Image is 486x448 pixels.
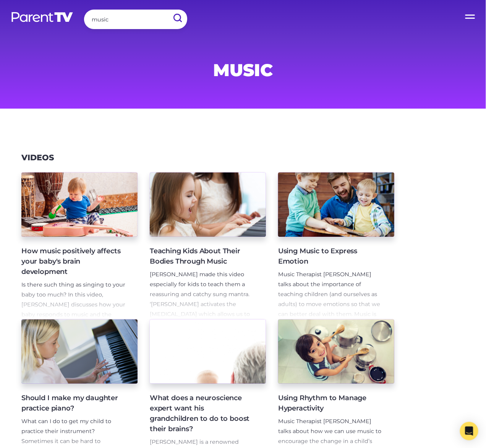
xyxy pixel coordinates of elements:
[278,393,382,414] h4: Using Rhythm to Manage Hyperactivity
[150,173,266,319] a: Teaching Kids About Their Bodies Through Music [PERSON_NAME] made this video especially for kids ...
[21,173,138,319] a: How music positively affects your baby's brain development Is there such thing as singing to your...
[21,393,125,414] h4: Should I make my daughter practice piano?
[150,271,249,308] span: [PERSON_NAME] made this video especially for kids to teach them a reassuring and catchy sung mant...
[59,62,427,78] h1: music
[167,10,187,27] input: Submit
[84,10,187,29] input: Search ParentTV
[278,173,394,319] a: Using Music to Express Emotion Music Therapist [PERSON_NAME] talks about the importance of teachi...
[278,246,382,267] h4: Using Music to Express Emotion
[150,301,251,437] span: [PERSON_NAME] activates the [MEDICAL_DATA] which allows us to feel, experience and move our emoti...
[21,246,125,277] h4: How music positively affects your baby's brain development
[150,393,254,434] h4: What does a neuroscience expert want his grandchildren to do to boost their brains?
[21,153,54,163] h3: Videos
[11,11,74,23] img: parenttv-logo-white.4c85aaf.svg
[150,246,254,267] h4: Teaching Kids About Their Bodies Through Music
[460,422,478,440] div: Open Intercom Messenger
[21,281,125,338] span: Is there such thing as singing to your baby too much? In this video, [PERSON_NAME] discusses how ...
[278,271,380,337] span: Music Therapist [PERSON_NAME] talks about the importance of teaching children (and ourselves as a...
